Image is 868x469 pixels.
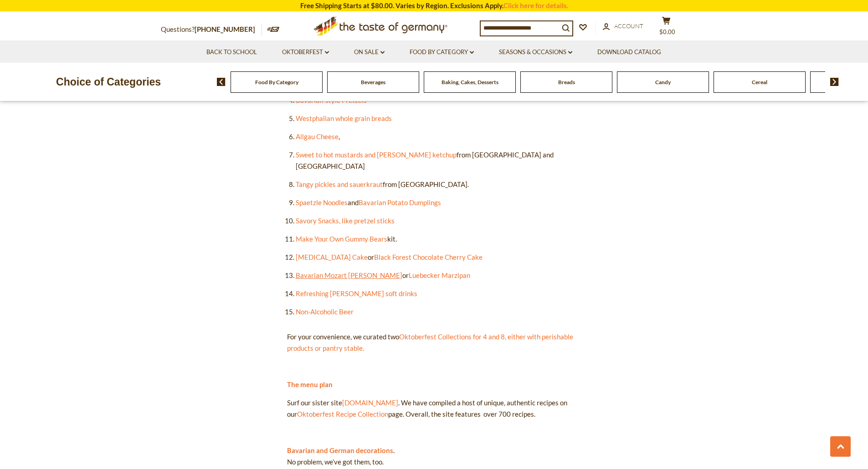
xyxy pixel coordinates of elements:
p: Questions? [161,24,262,35]
button: $0.00 [653,16,680,39]
a: [MEDICAL_DATA] Cake [296,253,368,261]
a: Bavarian Mozart [PERSON_NAME] [296,271,402,279]
a: Make Your Own Gummy Bears [296,235,387,243]
a: Sweet to hot mustards and [PERSON_NAME] ketchup [296,151,457,159]
a: On Sale [354,47,385,57]
p: For your convenience, we curated two [287,331,581,354]
a: [PHONE_NUMBER] [195,25,255,33]
span: Account [614,22,643,30]
a: Oktoberfest Recipe Collection [297,410,388,418]
li: from [GEOGRAPHIC_DATA] and [GEOGRAPHIC_DATA] [296,149,581,172]
a: The menu plan [287,380,333,388]
a: Luebecker Marzipan [409,271,470,279]
li: and [296,197,581,208]
a: Account [603,21,643,31]
a: Cereal [752,79,767,86]
li: , [296,131,581,142]
a: Beverages [361,79,385,86]
li: kit. [296,233,581,245]
a: Oktoberfest [282,47,329,57]
a: Breads [558,79,575,86]
a: Westphalian whole grain breads [296,114,392,122]
a: Non-Alcoholic Beer [296,308,354,316]
p: . No problem, we’ve got them, too. [287,445,581,468]
a: Bavarian and German decorations [287,446,393,454]
a: Savory Snacks, like pretzel sticks [296,217,395,225]
img: previous arrow [217,78,226,86]
a: [DOMAIN_NAME] [342,398,398,407]
li: or [296,270,581,281]
a: Seasons & Occasions [499,47,572,57]
a: Baking, Cakes, Desserts [442,79,498,86]
a: Candy [655,79,671,86]
a: Refreshing [PERSON_NAME] soft drinks [296,289,417,298]
a: Food By Category [410,47,474,57]
li: from [GEOGRAPHIC_DATA]. [296,179,581,190]
img: next arrow [830,78,839,86]
a: Black Forest Chocolate Cherry Cake [374,253,483,261]
span: $0.00 [659,28,675,35]
p: Surf our sister site . We have compiled a host of unique, authentic recipes on our page. Overall,... [287,397,581,420]
a: Back to School [206,47,257,57]
a: Click here for details. [503,1,568,10]
a: Bavarian Potato Dumplings [359,198,441,207]
a: Food By Category [255,79,298,86]
a: Tangy pickles and sauerkraut [296,180,383,188]
a: Spaetzle Noodles [296,198,348,207]
a: Download Catalog [597,47,661,57]
a: Oktoberfest Collections for 4 and 8, either with perishable products or pantry stable. [287,333,573,352]
a: Allgau Cheese [296,132,339,141]
li: or [296,252,581,263]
